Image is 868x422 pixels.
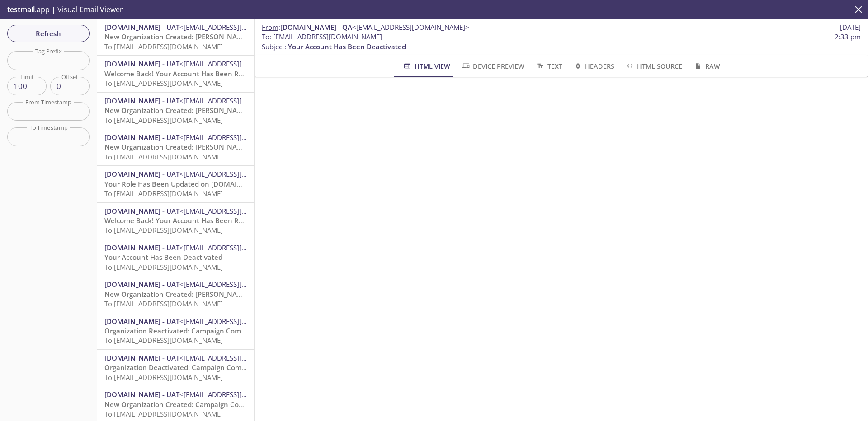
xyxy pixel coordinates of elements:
span: To: [EMAIL_ADDRESS][DOMAIN_NAME] [104,42,223,51]
span: To: [EMAIL_ADDRESS][DOMAIN_NAME] [104,263,223,272]
span: To: [EMAIL_ADDRESS][DOMAIN_NAME] [104,189,223,198]
span: Headers [573,61,614,72]
span: [DOMAIN_NAME] - UAT [104,390,179,399]
span: [DOMAIN_NAME] - UAT [104,96,179,105]
span: New Organization Created: [PERSON_NAME] 258 [104,106,263,115]
span: Your Role Has Been Updated on [DOMAIN_NAME] [104,179,267,188]
div: [DOMAIN_NAME] - UAT<[EMAIL_ADDRESS][DOMAIN_NAME]>New Organization Created: [PERSON_NAME] Inc 962T... [97,129,254,165]
span: testmail [7,5,35,14]
div: [DOMAIN_NAME] - UAT<[EMAIL_ADDRESS][DOMAIN_NAME]>Your Role Has Been Updated on [DOMAIN_NAME]To:[E... [97,166,254,202]
div: [DOMAIN_NAME] - UAT<[EMAIL_ADDRESS][DOMAIN_NAME]>Your Account Has Been DeactivatedTo:[EMAIL_ADDRE... [97,239,254,276]
div: [DOMAIN_NAME] - UAT<[EMAIL_ADDRESS][DOMAIN_NAME]>New Organization Created: [PERSON_NAME] 425To:[E... [97,19,254,55]
div: [DOMAIN_NAME] - UAT<[EMAIL_ADDRESS][DOMAIN_NAME]>Organization Reactivated: Campaign Composer Inte... [97,313,254,349]
span: <[EMAIL_ADDRESS][DOMAIN_NAME]> [179,59,297,68]
span: <[EMAIL_ADDRESS][DOMAIN_NAME]> [179,169,297,178]
div: [DOMAIN_NAME] - UAT<[EMAIL_ADDRESS][DOMAIN_NAME]>Welcome Back! Your Account Has Been ReactivatedT... [97,56,254,92]
span: Raw [693,61,720,72]
span: Text [535,61,562,72]
span: To: [EMAIL_ADDRESS][DOMAIN_NAME] [104,79,223,88]
span: Welcome Back! Your Account Has Been Reactivated [104,69,273,78]
span: [DOMAIN_NAME] - QA [280,23,352,32]
span: Your Account Has Been Deactivated [288,42,406,51]
span: 2:33 pm [835,32,861,42]
span: To: [EMAIL_ADDRESS][DOMAIN_NAME] [104,225,223,234]
span: <[EMAIL_ADDRESS][DOMAIN_NAME]> [179,206,297,216]
span: From [262,23,278,32]
span: To: [EMAIL_ADDRESS][DOMAIN_NAME] [104,116,223,125]
span: Refresh [14,28,82,39]
span: New Organization Created: [PERSON_NAME], [PERSON_NAME] and [PERSON_NAME] 4 [104,290,382,299]
span: <[EMAIL_ADDRESS][DOMAIN_NAME]> [352,23,469,32]
span: Organization Reactivated: Campaign Composer Integration Test-1.20250926.11 [104,326,364,335]
span: : [EMAIL_ADDRESS][DOMAIN_NAME] [262,32,382,42]
span: Your Account Has Been Deactivated [104,253,222,262]
span: [DOMAIN_NAME] - UAT [104,133,179,142]
span: Welcome Back! Your Account Has Been Reactivated [104,216,273,225]
span: <[EMAIL_ADDRESS][DOMAIN_NAME]> [179,353,297,362]
div: [DOMAIN_NAME] - UAT<[EMAIL_ADDRESS][DOMAIN_NAME]>Organization Deactivated: Campaign Composer Inte... [97,350,254,386]
span: To: [EMAIL_ADDRESS][DOMAIN_NAME] [104,409,223,418]
span: To: [EMAIL_ADDRESS][DOMAIN_NAME] [104,299,223,308]
span: [DATE] [840,23,861,32]
span: Organization Deactivated: Campaign Composer Integration Test-1.20250926.11 [104,363,364,372]
div: [DOMAIN_NAME] - UAT<[EMAIL_ADDRESS][DOMAIN_NAME]>Welcome Back! Your Account Has Been ReactivatedT... [97,203,254,239]
span: To [262,32,269,41]
span: Device Preview [461,61,524,72]
span: [DOMAIN_NAME] - UAT [104,169,179,178]
span: <[EMAIL_ADDRESS][DOMAIN_NAME]> [179,96,297,105]
span: [DOMAIN_NAME] - UAT [104,317,179,326]
span: HTML View [402,61,450,72]
span: New Organization Created: [PERSON_NAME] 425 [104,32,263,41]
span: : [262,23,469,32]
span: <[EMAIL_ADDRESS][DOMAIN_NAME]> [179,23,297,32]
span: [DOMAIN_NAME] - UAT [104,59,179,68]
span: <[EMAIL_ADDRESS][DOMAIN_NAME]> [179,133,297,142]
div: [DOMAIN_NAME] - UAT<[EMAIL_ADDRESS][DOMAIN_NAME]>New Organization Created: [PERSON_NAME] 258To:[E... [97,93,254,129]
span: [DOMAIN_NAME] - UAT [104,206,179,216]
button: Refresh [7,25,90,42]
span: [DOMAIN_NAME] - UAT [104,243,179,252]
span: <[EMAIL_ADDRESS][DOMAIN_NAME]> [179,390,297,399]
span: [DOMAIN_NAME] - UAT [104,353,179,362]
div: [DOMAIN_NAME] - UAT<[EMAIL_ADDRESS][DOMAIN_NAME]>New Organization Created: [PERSON_NAME], [PERSON... [97,276,254,312]
span: Subject [262,42,284,51]
span: <[EMAIL_ADDRESS][DOMAIN_NAME]> [179,280,297,289]
span: New Organization Created: [PERSON_NAME] Inc 962 [104,142,275,151]
span: HTML Source [625,61,682,72]
span: [DOMAIN_NAME] - UAT [104,23,179,32]
span: To: [EMAIL_ADDRESS][DOMAIN_NAME] [104,373,223,382]
span: <[EMAIL_ADDRESS][DOMAIN_NAME]> [179,243,297,252]
span: New Organization Created: Campaign Composer Integration Test-1.20250926.11 [104,400,368,409]
span: To: [EMAIL_ADDRESS][DOMAIN_NAME] [104,152,223,161]
span: [DOMAIN_NAME] - UAT [104,280,179,289]
span: To: [EMAIL_ADDRESS][DOMAIN_NAME] [104,336,223,345]
span: <[EMAIL_ADDRESS][DOMAIN_NAME]> [179,317,297,326]
p: : [262,32,861,52]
